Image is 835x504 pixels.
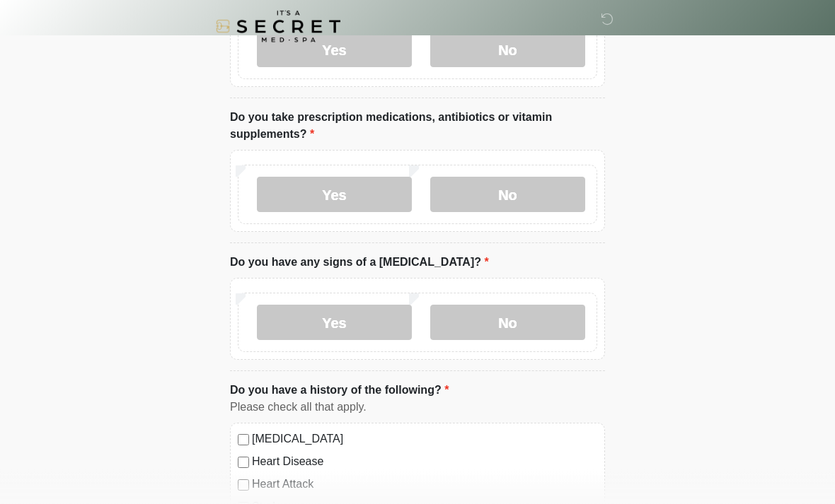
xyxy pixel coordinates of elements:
label: Do you take prescription medications, antibiotics or vitamin supplements? [230,110,605,143]
label: No [430,177,585,213]
label: Yes [257,305,412,341]
label: Heart Disease [252,454,597,471]
label: Heart Attack [252,476,597,493]
input: Heart Attack [238,480,249,491]
label: Do you have a history of the following? [230,382,449,399]
label: Yes [257,177,412,213]
input: Heart Disease [238,457,249,469]
label: [MEDICAL_DATA] [252,431,597,448]
img: It's A Secret Med Spa Logo [216,11,340,42]
label: No [430,305,585,341]
div: Please check all that apply. [230,399,605,416]
label: Do you have any signs of a [MEDICAL_DATA]? [230,254,489,271]
input: [MEDICAL_DATA] [238,435,249,446]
